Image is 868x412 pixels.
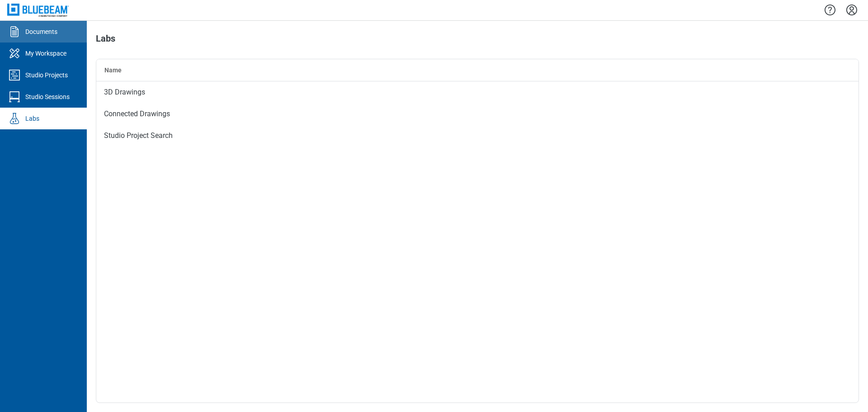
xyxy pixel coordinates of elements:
[7,24,22,39] svg: Documents
[7,68,22,82] svg: Studio Projects
[7,4,69,17] img: Bluebeam, Inc.
[96,81,859,103] div: 3D Drawings
[104,66,122,74] span: Name
[25,114,39,123] div: Labs
[7,46,22,61] svg: My Workspace
[96,125,859,147] div: Studio Project Search
[25,92,70,101] div: Studio Sessions
[7,90,22,104] svg: Studio Sessions
[7,111,22,126] svg: Labs
[96,103,859,125] div: Connected Drawings
[96,33,115,48] h1: Labs
[844,2,859,18] button: Settings
[25,71,68,80] div: Studio Projects
[25,27,57,36] div: Documents
[25,49,66,58] div: My Workspace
